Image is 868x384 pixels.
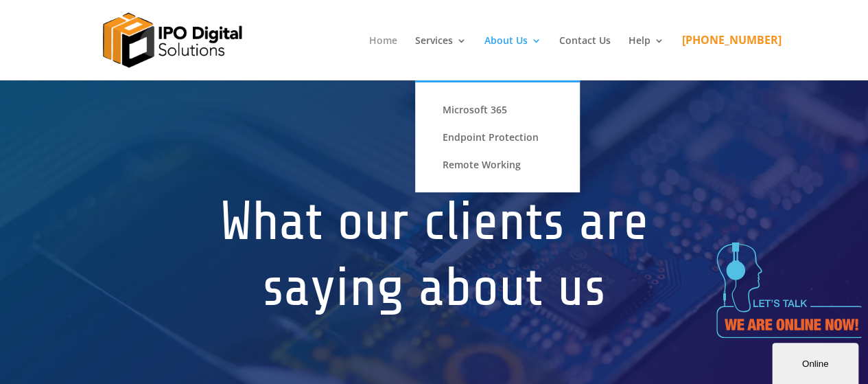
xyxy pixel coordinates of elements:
a: Contact Us [559,36,611,80]
a: Services [415,36,467,80]
h1: What our clients are saying about us [167,188,702,327]
a: Microsoft 365 [429,96,566,124]
a: Endpoint Protection [429,124,566,151]
img: Chat attention grabber [5,5,156,101]
a: Help [629,36,664,80]
a: About Us [484,36,541,80]
a: Home [369,36,397,80]
iframe: chat widget [711,237,861,343]
a: [PHONE_NUMBER] [682,35,782,80]
iframe: chat widget [772,340,861,384]
a: Remote Working [429,151,566,179]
